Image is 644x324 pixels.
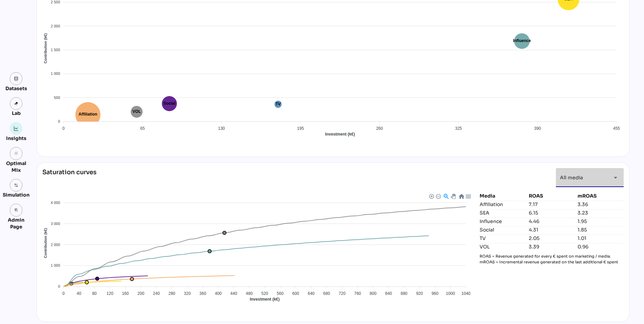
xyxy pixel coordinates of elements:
[461,291,470,296] tspan: 1040
[436,194,440,198] div: Zoom Out
[43,228,47,258] text: Contribution (k€)
[534,126,541,131] tspan: 390
[446,291,455,296] tspan: 1000
[480,226,526,233] div: Social
[370,291,377,296] tspan: 800
[6,135,26,142] div: Insights
[529,218,575,225] div: 4.46
[51,201,60,205] tspan: 4 000
[578,226,624,233] div: 1.85
[443,193,449,199] div: Selection Zoom
[560,175,583,181] span: All media
[62,126,65,131] tspan: 0
[230,291,237,296] tspan: 440
[51,263,60,267] tspan: 1 000
[354,291,361,296] tspan: 760
[325,132,355,137] text: Investment (k€)
[480,209,526,216] div: SEA
[308,291,315,296] tspan: 640
[480,243,526,250] div: VOL
[14,76,19,81] img: data.svg
[58,284,60,288] tspan: 0
[54,96,60,100] tspan: 500
[51,243,60,247] tspan: 2 000
[43,33,47,63] text: Contribution (k€)
[323,291,330,296] tspan: 680
[480,235,526,242] div: TV
[455,126,462,131] tspan: 325
[51,72,60,76] tspan: 1 000
[292,291,299,296] tspan: 600
[14,126,19,131] img: graph.svg
[578,193,624,199] div: mROAS
[215,291,222,296] tspan: 400
[3,160,29,174] div: Optimal Mix
[199,291,206,296] tspan: 360
[578,235,624,242] div: 1.01
[51,48,60,52] tspan: 1 500
[529,201,575,208] div: 7.17
[376,126,383,131] tspan: 260
[529,193,575,199] div: ROAS
[62,291,65,296] tspan: 0
[277,291,284,296] tspan: 560
[385,291,392,296] tspan: 840
[480,218,526,225] div: Influence
[184,291,191,296] tspan: 320
[465,193,471,199] div: Menu
[153,291,160,296] tspan: 240
[51,24,60,28] tspan: 2 000
[3,217,29,230] div: Admin Page
[261,291,268,296] tspan: 520
[42,168,97,187] div: Saturation curves
[429,194,434,198] div: Zoom In
[480,193,526,199] div: Media
[140,126,145,131] tspan: 65
[611,174,620,182] i: arrow_drop_down
[138,291,144,296] tspan: 200
[451,194,455,198] div: Panning
[58,119,60,123] tspan: 0
[529,243,575,250] div: 3.39
[401,291,407,296] tspan: 880
[578,243,624,250] div: 0.96
[106,291,113,296] tspan: 120
[578,218,624,225] div: 1.95
[578,209,624,216] div: 3.23
[480,254,624,265] p: ROAS = Revenue generated for every € spent on marketing / media. mROAS = Incremental revenue gene...
[480,201,526,208] div: Affiliation
[529,235,575,242] div: 2.05
[431,291,438,296] tspan: 960
[77,291,81,296] tspan: 40
[168,291,175,296] tspan: 280
[14,151,19,156] i: grain
[529,226,575,233] div: 4.31
[250,297,280,302] text: Investment (k€)
[529,209,575,216] div: 6.15
[297,126,304,131] tspan: 195
[3,191,29,198] div: Simulation
[92,291,97,296] tspan: 80
[458,193,464,199] div: Reset Zoom
[5,85,27,92] div: Datasets
[246,291,253,296] tspan: 480
[122,291,129,296] tspan: 160
[339,291,345,296] tspan: 720
[51,222,60,226] tspan: 3 000
[9,110,24,117] div: Lab
[578,201,624,208] div: 3.36
[14,101,19,106] img: lab.svg
[416,291,423,296] tspan: 920
[14,208,19,212] i: admin_panel_settings
[14,183,19,188] img: settings.svg
[218,126,225,131] tspan: 130
[613,126,620,131] tspan: 455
